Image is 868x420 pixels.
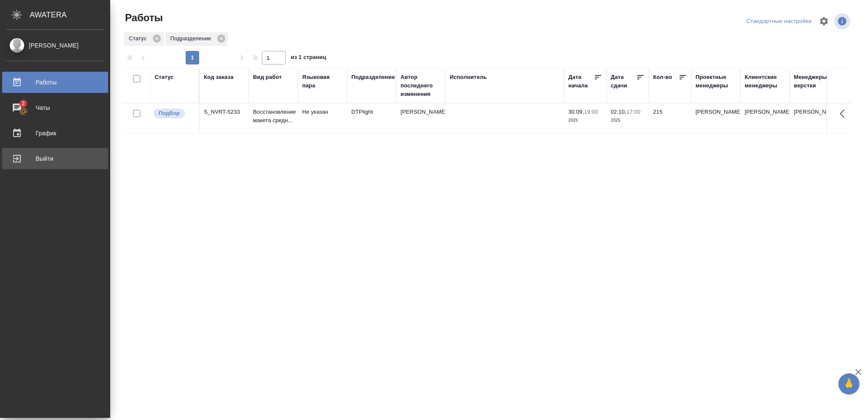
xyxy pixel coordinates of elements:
[204,108,245,116] div: S_NVRT-5233
[842,375,856,393] span: 🙏
[155,73,174,81] div: Статус
[740,104,790,133] td: [PERSON_NAME]
[626,109,640,115] p: 17:00
[401,73,441,98] div: Автор последнего изменения
[2,123,108,144] a: График
[450,73,487,81] div: Исполнитель
[129,34,150,43] p: Статус
[653,73,672,81] div: Кол-во
[6,41,104,50] div: [PERSON_NAME]
[170,34,214,43] p: Подразделение
[302,73,343,90] div: Языковая пара
[584,109,598,115] p: 19:00
[835,104,855,124] button: Здесь прячутся важные кнопки
[253,73,282,81] div: Вид работ
[611,73,636,90] div: Дата сдачи
[611,109,626,115] p: 02.10,
[298,104,347,133] td: Не указан
[124,32,164,46] div: Статус
[204,73,234,81] div: Код заказа
[2,148,108,169] a: Выйти
[396,104,445,133] td: [PERSON_NAME]
[123,11,163,25] span: Работы
[691,104,740,133] td: [PERSON_NAME]
[6,152,104,165] div: Выйти
[744,15,814,28] div: split button
[834,13,852,29] span: Посмотреть информацию
[838,373,860,395] button: 🙏
[611,116,645,125] p: 2025
[17,99,30,108] span: 2
[568,73,594,90] div: Дата начала
[253,108,294,125] p: Восстановление макета средн...
[745,73,785,90] div: Клиентские менеджеры
[2,72,108,93] a: Работы
[2,97,108,118] a: 2Чаты
[794,73,835,90] div: Менеджеры верстки
[568,109,584,115] p: 30.09,
[30,6,110,23] div: AWATERA
[347,104,396,133] td: DTPlight
[568,116,602,125] p: 2025
[165,32,228,46] div: Подразделение
[6,76,104,89] div: Работы
[159,109,180,118] p: Подбор
[351,73,395,81] div: Подразделение
[291,52,326,64] span: из 1 страниц
[696,73,736,90] div: Проектные менеджеры
[649,104,691,133] td: 215
[6,101,104,114] div: Чаты
[6,127,104,140] div: График
[794,108,835,116] p: [PERSON_NAME]
[814,11,834,31] span: Настроить таблицу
